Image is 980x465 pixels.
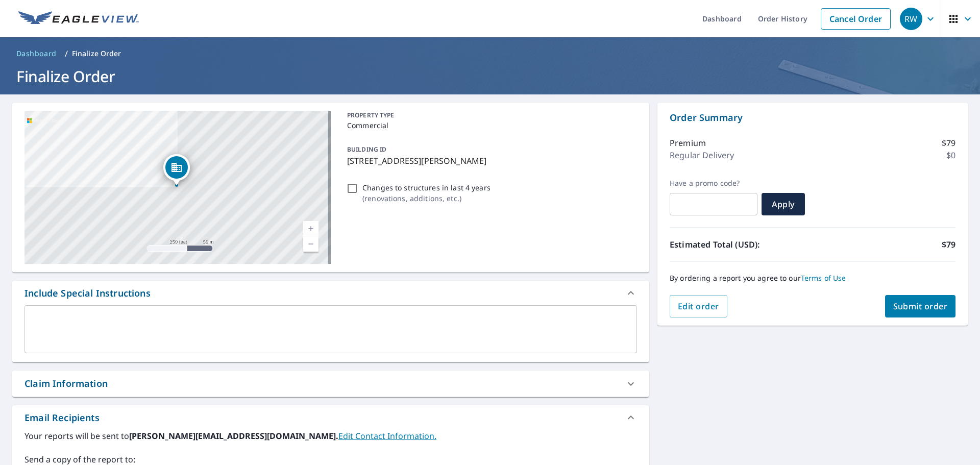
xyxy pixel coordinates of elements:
[670,274,955,283] p: By ordering a report you agree to our
[670,238,813,251] p: Estimated Total (USD):
[801,273,846,283] a: Terms of Use
[670,111,955,125] p: Order Summary
[12,281,649,305] div: Include Special Instructions
[16,48,57,59] span: Dashboard
[12,371,649,397] div: Claim Information
[347,120,633,131] p: Commercial
[347,145,386,154] p: BUILDING ID
[946,149,955,161] p: $0
[303,221,318,236] a: Current Level 17, Zoom In
[24,411,100,425] div: Email Recipients
[12,45,61,62] a: Dashboard
[942,238,955,251] p: $79
[24,377,108,390] div: Claim Information
[338,430,436,442] a: EditContactInfo
[942,137,955,149] p: $79
[770,199,797,210] span: Apply
[670,179,757,188] label: Have a promo code?
[129,430,338,442] b: [PERSON_NAME][EMAIL_ADDRESS][DOMAIN_NAME].
[24,430,637,442] label: Your reports will be sent to
[18,11,139,27] img: EV Logo
[303,236,318,252] a: Current Level 17, Zoom Out
[12,45,968,62] nav: breadcrumb
[24,286,151,300] div: Include Special Instructions
[670,295,727,317] button: Edit order
[762,193,805,215] button: Apply
[362,182,491,193] p: Changes to structures in last 4 years
[678,301,719,312] span: Edit order
[65,47,68,60] li: /
[347,155,633,167] p: [STREET_ADDRESS][PERSON_NAME]
[12,405,649,430] div: Email Recipients
[163,154,190,186] div: Dropped pin, building 1, Commercial property, 277 E Alejo Rd Palm Springs, CA 92262
[900,8,922,30] div: RW
[12,66,968,87] h1: Finalize Order
[670,149,734,161] p: Regular Delivery
[885,295,956,317] button: Submit order
[821,8,891,30] a: Cancel Order
[670,137,706,149] p: Premium
[362,193,491,204] p: ( renovations, additions, etc. )
[72,48,121,59] p: Finalize Order
[347,111,633,120] p: PROPERTY TYPE
[893,301,948,312] span: Submit order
